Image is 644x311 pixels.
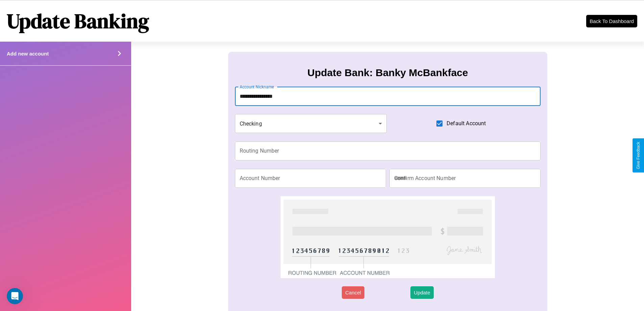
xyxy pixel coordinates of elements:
h3: Update Bank: Banky McBankface [307,67,468,79]
h1: Update Banking [7,7,149,35]
button: Update [410,286,433,299]
h4: Add new account [7,51,49,57]
img: check [281,196,495,278]
div: Checking [235,114,387,133]
iframe: Intercom live chat [7,288,23,304]
button: Back To Dashboard [586,15,637,27]
span: Default Account [447,119,486,128]
div: Give Feedback [636,142,641,169]
label: Account Nickname [240,84,274,90]
button: Cancel [342,286,364,299]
